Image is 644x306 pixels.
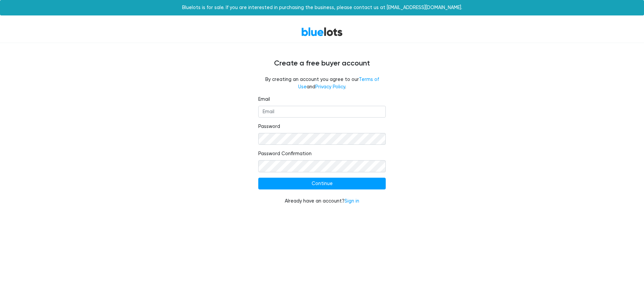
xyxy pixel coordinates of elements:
fieldset: By creating an account you agree to our and . [258,76,386,90]
h4: Create a free buyer account [121,59,523,68]
div: Already have an account? [258,198,386,205]
a: BlueLots [301,27,343,37]
a: Terms of Use [298,77,379,90]
label: Password Confirmation [258,150,312,158]
input: Continue [258,178,386,190]
input: Email [258,106,386,118]
label: Password [258,123,280,130]
a: Sign in [344,198,359,204]
a: Privacy Policy [315,84,345,90]
label: Email [258,96,270,103]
